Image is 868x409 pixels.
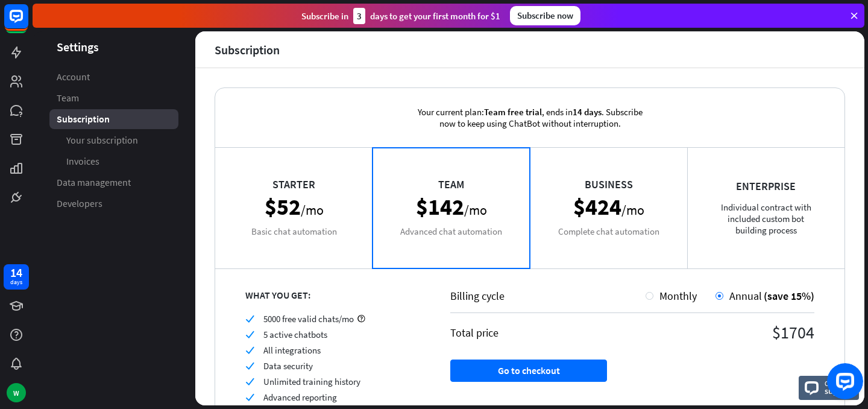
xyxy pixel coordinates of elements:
[57,92,79,104] span: Team
[49,173,178,192] a: Data management
[49,88,178,108] a: Team
[263,376,360,387] span: Unlimited training history
[10,267,22,278] div: 14
[245,289,420,301] div: WHAT YOU GET:
[10,278,22,287] div: days
[49,151,178,171] a: Invoices
[573,106,602,118] span: 14 days
[49,194,178,214] a: Developers
[450,326,632,340] div: Total price
[632,322,814,343] div: $1704
[57,113,110,125] span: Subscription
[66,155,99,168] span: Invoices
[450,289,646,303] div: Billing cycle
[57,176,131,189] span: Data management
[263,392,337,403] span: Advanced reporting
[245,346,254,355] i: check
[450,360,607,382] button: Go to checkout
[263,313,354,325] span: 5000 free valid chats/mo
[4,264,29,290] a: 14 days
[263,360,313,372] span: Data security
[66,134,138,147] span: Your subscription
[49,130,178,150] a: Your subscription
[659,289,697,303] span: Monthly
[57,197,102,210] span: Developers
[245,361,254,370] i: check
[400,88,659,147] div: Your current plan: , ends in . Subscribe now to keep using ChatBot without interruption.
[484,106,542,118] span: Team free trial
[245,377,254,386] i: check
[49,67,178,87] a: Account
[215,43,280,57] div: Subscription
[817,358,868,409] iframe: LiveChat chat widget
[729,289,762,303] span: Annual
[353,8,365,24] div: 3
[301,8,500,24] div: Subscribe in days to get your first month for $1
[263,344,321,356] span: All integrations
[245,314,254,323] i: check
[263,329,327,340] span: 5 active chatbots
[7,383,26,402] div: W
[245,393,254,402] i: check
[245,330,254,339] i: check
[57,71,90,83] span: Account
[764,289,814,303] span: (save 15%)
[33,39,195,55] header: Settings
[510,6,580,25] div: Subscribe now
